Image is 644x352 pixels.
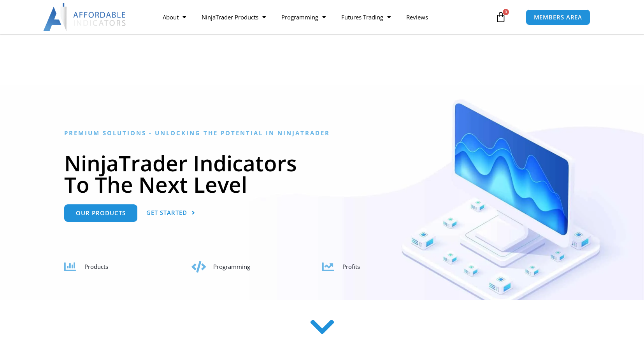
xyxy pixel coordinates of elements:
a: NinjaTrader Products [194,8,274,26]
span: Programming [213,263,250,270]
a: Programming [274,8,333,26]
span: MEMBERS AREA [534,14,583,20]
img: LogoAI | Affordable Indicators – NinjaTrader [43,3,127,31]
nav: Menu [155,8,493,26]
span: Products [84,263,108,270]
h6: Premium Solutions - Unlocking the Potential in NinjaTrader [64,129,580,137]
span: Profits [342,263,360,270]
span: Our Products [76,210,126,216]
a: Get Started [146,204,195,222]
a: Our Products [64,204,137,222]
h1: NinjaTrader Indicators To The Next Level [64,152,580,195]
a: Reviews [398,8,436,26]
a: About [155,8,194,26]
a: 0 [484,6,518,28]
a: Futures Trading [333,8,398,26]
a: MEMBERS AREA [526,9,591,25]
span: 0 [503,9,509,15]
span: Get Started [146,210,187,216]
